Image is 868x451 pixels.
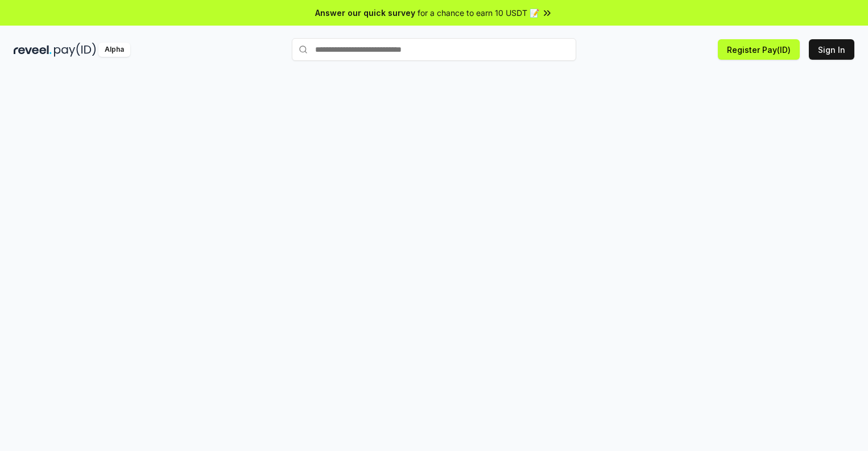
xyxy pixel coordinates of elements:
[14,43,52,57] img: reveel_dark
[809,39,854,60] button: Sign In
[315,7,415,19] span: Answer our quick survey
[98,43,130,57] div: Alpha
[718,39,800,60] button: Register Pay(ID)
[54,43,96,57] img: pay_id
[418,7,539,19] span: for a chance to earn 10 USDT 📝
